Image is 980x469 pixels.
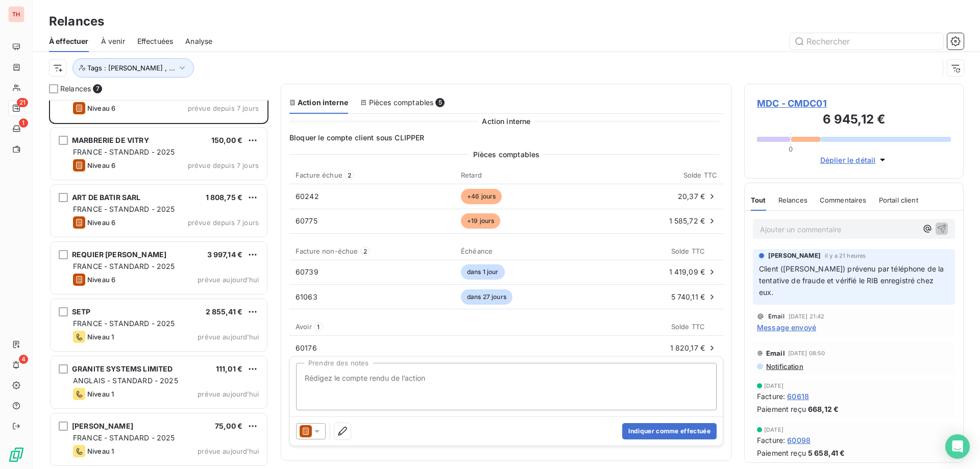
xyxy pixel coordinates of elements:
span: prévue depuis 7 jours [188,161,259,169]
div: 1 820,17 € [461,343,717,353]
span: FRANCE - STANDARD - 2025 [73,319,175,328]
span: 150,00 € [211,136,242,144]
button: Déplier le détail [817,154,891,166]
div: Open Intercom Messenger [945,434,970,459]
span: À effectuer [49,36,89,46]
span: Paiement reçu [757,448,806,458]
span: Niveau 1 [87,390,114,398]
span: Niveau 6 [87,276,115,284]
span: Niveau 6 [87,104,115,112]
span: 1 [19,118,28,128]
span: Relances [778,196,807,204]
span: 2 [345,170,354,180]
span: Solde TTC [683,171,717,179]
span: ART DE BATIR SARL [72,193,141,202]
span: Solde TTC [671,323,705,331]
span: REQUIER [PERSON_NAME] [72,250,166,259]
span: MDC - CMDC01 [757,96,951,110]
span: 75,00 € [215,422,242,430]
span: 1 [314,322,323,331]
span: 4 [19,355,28,364]
span: FRANCE - STANDARD - 2025 [73,147,175,156]
span: Niveau 6 [87,161,115,169]
span: 1 808,75 € [206,193,243,202]
span: Analyse [185,36,212,46]
span: [DATE] [764,383,783,389]
span: ANGLAIS - STANDARD - 2025 [73,376,178,385]
span: Facture : [757,435,785,446]
button: Tags : [PERSON_NAME] , ... [72,58,194,78]
span: Relances [60,84,91,94]
span: il y a 21 heures [825,253,866,259]
span: prévue depuis 7 jours [188,218,259,227]
span: prévue aujourd’hui [198,333,259,341]
span: prévue depuis 7 jours [188,104,259,112]
div: 1 419,09 € [614,267,717,277]
span: +46 jours [461,189,502,204]
span: 60176 [296,343,317,352]
span: 2 [360,246,370,256]
span: Niveau 6 [87,218,115,227]
span: 60098 [787,435,811,446]
span: Email [768,313,785,319]
span: 61063 [296,292,317,301]
span: [DATE] [764,427,783,433]
span: 3 997,14 € [207,250,243,259]
span: FRANCE - STANDARD - 2025 [73,262,175,270]
span: 21 [17,98,28,107]
h3: 6 945,12 € [757,110,951,131]
input: Rechercher [790,33,943,50]
div: TH [8,6,24,22]
span: Email [766,349,785,357]
span: Action interne [482,116,530,127]
span: Niveau 1 [87,447,114,455]
div: 20,37 € [595,191,717,202]
span: FRANCE - STANDARD - 2025 [73,205,175,213]
h3: Relances [49,12,104,31]
span: GRANITE SYSTEMS LIMITED [72,364,173,373]
span: MARBRERIE DE VITRY [72,136,149,144]
span: Échéance [461,247,493,255]
span: dans 1 jour [461,264,505,280]
span: 60775 [296,216,317,225]
span: Paiement reçu [757,404,806,414]
span: Tout [751,196,766,204]
span: 5 658,41 € [808,448,845,458]
span: 668,12 € [808,404,839,414]
div: grid [49,100,268,469]
span: Avoir [296,323,312,331]
span: Niveau 1 [87,333,114,341]
span: Facture : [757,391,785,402]
span: Solde TTC [671,247,705,255]
span: [DATE] 21:42 [789,313,825,319]
span: [DATE] 08:50 [788,350,825,356]
span: dans 27 jours [461,289,512,305]
span: +19 jours [461,213,500,229]
span: 60242 [296,192,319,201]
span: Pièces comptables [473,149,540,160]
div: 5 740,11 € [614,292,717,302]
span: Facture non-échue [296,247,358,255]
span: Effectuées [137,36,174,46]
span: Retard [461,171,482,179]
span: 0 [789,145,793,153]
span: Bloquer le compte client sous CLIPPER [289,133,723,143]
img: Logo LeanPay [8,447,24,463]
span: Déplier le détail [820,155,876,165]
span: 60618 [787,391,809,402]
div: Action interne [289,97,348,108]
span: SETP [72,307,91,316]
span: 60739 [296,267,318,276]
div: 1 585,72 € [595,216,717,226]
span: 5 [435,98,445,107]
span: prévue aujourd’hui [198,276,259,284]
span: Message envoyé [757,322,816,333]
span: [PERSON_NAME] [768,251,821,260]
span: 111,01 € [216,364,242,373]
span: 7 [93,84,102,93]
span: 2 855,41 € [206,307,243,316]
span: Tags : [PERSON_NAME] , ... [87,64,175,72]
span: Portail client [879,196,918,204]
button: Indiquer comme effectuée [622,423,717,439]
span: Commentaires [820,196,867,204]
